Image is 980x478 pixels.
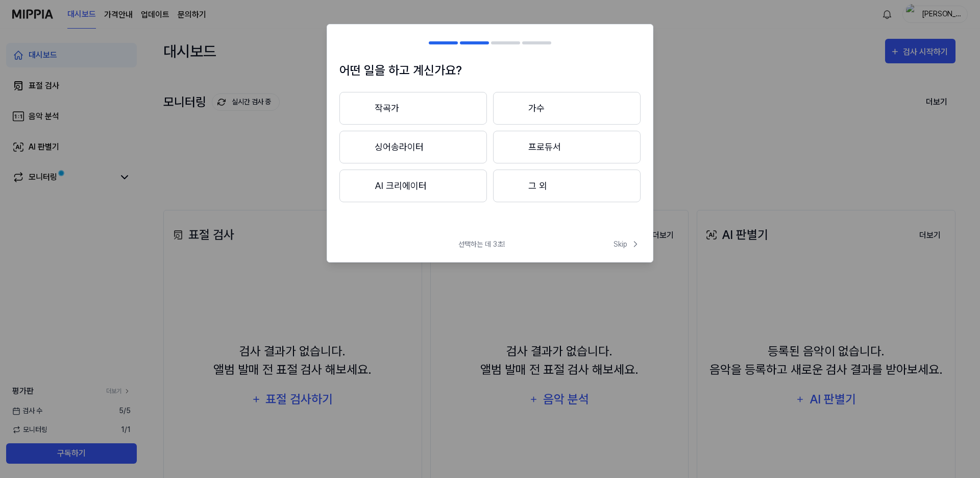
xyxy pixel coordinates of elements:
[458,239,505,250] span: 선택하는 데 3초!
[339,92,487,125] button: 작곡가
[493,131,641,163] button: 프로듀서
[614,239,641,250] span: Skip
[339,170,487,202] button: AI 크리에이터
[339,61,641,80] h1: 어떤 일을 하고 계신가요?
[493,92,641,125] button: 가수
[611,239,641,250] button: Skip
[493,170,641,202] button: 그 외
[339,131,487,163] button: 싱어송라이터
